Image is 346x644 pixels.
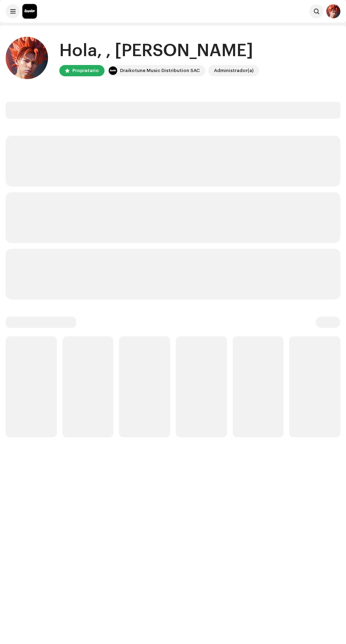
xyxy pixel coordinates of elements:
[109,66,117,75] img: 10370c6a-d0e2-4592-b8a2-38f444b0ca44
[6,37,48,79] img: 854a64e1-f8af-412e-843b-9ff260b75c84
[59,40,259,62] div: Hola, , [PERSON_NAME]
[214,66,253,75] div: Administrador(a)
[120,66,200,75] div: Draikotune Music Distribution SAC
[326,4,340,18] img: 854a64e1-f8af-412e-843b-9ff260b75c84
[72,66,99,75] div: Propietario
[23,4,37,18] img: 10370c6a-d0e2-4592-b8a2-38f444b0ca44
